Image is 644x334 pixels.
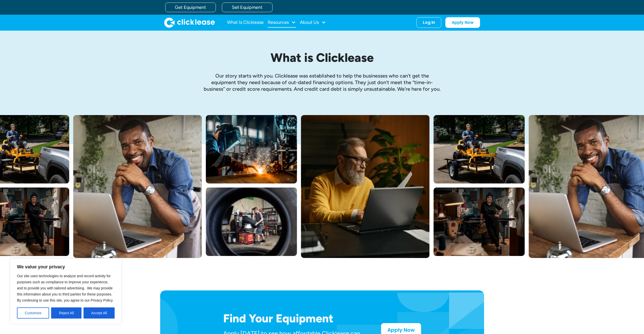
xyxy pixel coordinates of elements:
div: Log In [423,20,435,25]
button: Customize [17,307,49,319]
img: A smiling man in a blue shirt and apron leaning over a table with a laptop [73,115,202,258]
div: We value your privacy [10,258,121,324]
a: Get Equipment [165,3,216,12]
img: A man fitting a new tire on a rim [206,188,297,256]
img: Man with hat and blue shirt driving a yellow lawn mower onto a trailer [433,115,525,183]
span: Our site uses technologies to analyze and record activity for purposes such as compliance to impr... [17,274,113,302]
button: Accept All [84,307,115,319]
button: Reject All [51,307,81,319]
a: Apply Now [445,17,480,28]
img: Bearded man in yellow sweter typing on his laptop while sitting at his desk [301,115,429,258]
img: Clicklease logo [164,17,215,28]
h1: What is Clicklease [203,51,441,64]
h2: Find Your Equipment [223,312,365,325]
div: Resources [268,17,296,28]
img: a woman standing next to a sewing machine [433,188,525,256]
a: What Is Clicklease [227,17,264,28]
p: We value your privacy [17,264,115,270]
a: Sell Equipment [222,3,273,12]
img: A welder in a large mask working on a large pipe [206,115,297,183]
a: home [164,17,215,28]
p: Our story starts with you. Clicklease was established to help the businesses who can’t get the eq... [203,72,441,92]
div: About Us [300,17,326,28]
